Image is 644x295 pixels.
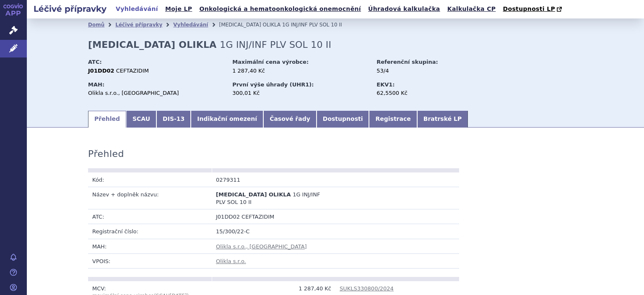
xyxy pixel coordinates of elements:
a: SCAU [126,111,156,128]
strong: EKV1: [377,81,395,88]
a: Moje LP [163,3,195,15]
a: Registrace [369,111,417,128]
span: Dostupnosti LP [503,5,555,12]
div: 300,01 Kč [232,89,369,97]
a: Dostupnosti LP [500,3,566,15]
strong: Referenční skupina: [377,59,438,65]
h3: Přehled [88,149,124,159]
div: 62,5500 Kč [377,89,471,97]
a: Indikační omezení [191,111,263,128]
a: Olikla s.r.o., [GEOGRAPHIC_DATA] [216,243,307,250]
strong: Maximální cena výrobce: [232,59,309,65]
a: Domů [88,22,104,28]
h2: Léčivé přípravky [27,3,113,15]
a: Úhradová kalkulačka [366,3,443,15]
a: SUKLS330800/2024 [340,285,394,292]
div: 1 287,40 Kč [232,67,369,75]
span: [MEDICAL_DATA] OLIKLA [216,191,291,198]
td: Kód: [88,172,212,187]
a: Onkologická a hematoonkologická onemocnění [197,3,364,15]
a: Časové řady [263,111,317,128]
span: 1G INJ/INF PLV SOL 10 II [282,22,342,28]
span: [MEDICAL_DATA] OLIKLA [219,22,280,28]
a: DIS-13 [156,111,191,128]
td: Název + doplněk názvu: [88,187,212,209]
td: Registrační číslo: [88,224,212,239]
div: 53/4 [377,67,471,75]
div: Olikla s.r.o., [GEOGRAPHIC_DATA] [88,89,224,97]
a: Bratrské LP [417,111,468,128]
td: 0279311 [212,172,335,187]
a: Léčivé přípravky [115,22,162,28]
td: ATC: [88,209,212,224]
strong: První výše úhrady (UHR1): [232,81,314,88]
a: Dostupnosti [317,111,369,128]
td: 15/300/22-C [212,224,459,239]
a: Vyhledávání [173,22,208,28]
a: Vyhledávání [113,3,161,15]
strong: ATC: [88,59,102,65]
span: J01DD02 [216,214,240,220]
span: CEFTAZIDIM [116,68,149,74]
span: CEFTAZIDIM [241,214,274,220]
a: Olikla s.r.o. [216,258,246,264]
span: 1G INJ/INF PLV SOL 10 II [220,39,331,50]
td: MAH: [88,239,212,253]
a: Kalkulačka CP [445,3,499,15]
strong: MAH: [88,81,104,88]
td: VPOIS: [88,253,212,268]
strong: [MEDICAL_DATA] OLIKLA [88,39,216,50]
a: Přehled [88,111,126,128]
strong: J01DD02 [88,68,114,74]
